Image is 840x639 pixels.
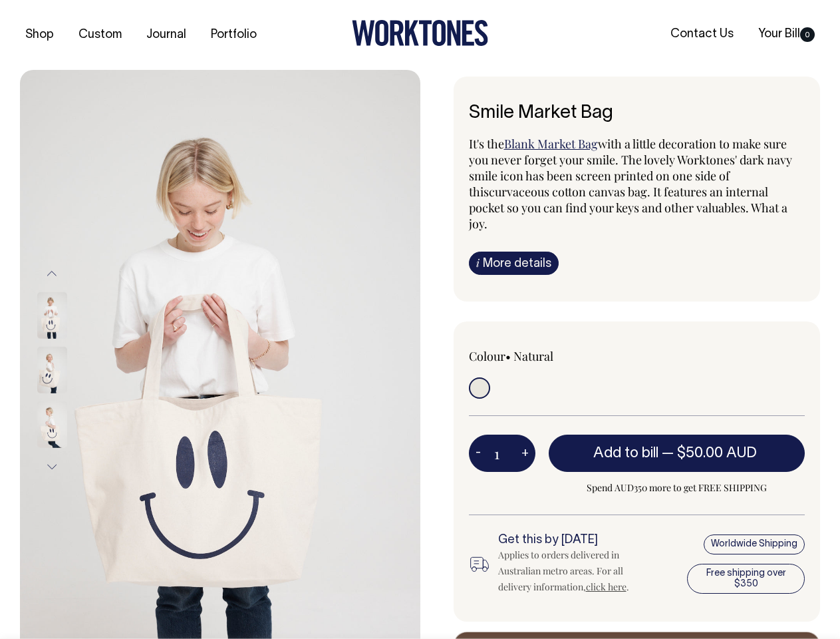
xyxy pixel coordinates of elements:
span: 0 [800,27,815,42]
div: Applies to orders delivered in Australian metro areas. For all delivery information, . [498,547,652,595]
a: Your Bill0 [753,23,820,45]
a: Blank Market Bag [504,136,598,152]
span: • [505,348,511,364]
button: Previous [42,258,62,288]
div: Colour [469,348,603,364]
h6: Smile Market Bag [469,103,805,124]
a: Shop [20,24,59,46]
span: — [662,447,760,460]
a: click here [586,580,627,593]
a: Journal [141,24,192,46]
a: Contact Us [665,23,739,45]
img: Smile Market Bag [37,292,67,339]
a: Portfolio [206,24,262,46]
img: Smile Market Bag [37,401,67,448]
a: Custom [73,24,127,46]
button: Add to bill —$50.00 AUD [549,435,805,472]
h6: Get this by [DATE] [498,534,652,547]
button: + [515,440,535,467]
img: Smile Market Bag [37,347,67,393]
span: curvaceous cotton canvas bag. It features an internal pocket so you can find your keys and other ... [469,184,787,232]
button: - [469,440,488,467]
button: Next [42,452,62,482]
label: Natural [513,348,553,364]
span: Add to bill [593,447,658,460]
p: It's the with a little decoration to make sure you never forget your smile. The lovely Worktones'... [469,136,805,232]
span: i [476,256,480,270]
a: iMore details [469,252,559,275]
span: Spend AUD350 more to get FREE SHIPPING [549,480,805,496]
span: $50.00 AUD [677,447,757,460]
